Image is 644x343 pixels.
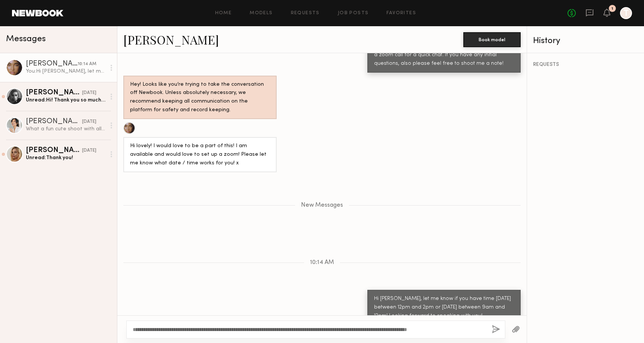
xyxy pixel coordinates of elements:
div: Unread: Thank you! [26,154,106,161]
div: Hi lovely! I would love to be a part of this! I am available and would love to set up a zoom! Ple... [130,142,270,168]
div: [PERSON_NAME] [26,118,82,125]
div: 10:14 AM [78,61,96,68]
div: You: Hi [PERSON_NAME], let me know if you have time [DATE] between 12pm and 2pm or [DATE] between... [26,68,106,75]
a: Models [250,11,273,16]
a: Requests [291,11,320,16]
div: [PERSON_NAME] [26,89,82,97]
div: History [533,37,638,45]
a: Favorites [386,11,416,16]
a: T [620,7,632,19]
div: REQUESTS [533,62,638,67]
a: Job Posts [338,11,369,16]
span: 10:14 AM [310,259,334,266]
div: [PERSON_NAME] [26,147,82,154]
div: Hey! Looks like you’re trying to take the conversation off Newbook. Unless absolutely necessary, ... [130,81,270,115]
div: [DATE] [82,89,96,97]
a: Home [215,11,232,16]
div: What a fun cute shoot with all you mamas ;) [26,125,106,133]
div: [DATE] [82,118,96,125]
div: Unread: Hi! Thank you so much for reaching out! I would love to work together & as of now I’m fre... [26,97,106,104]
div: Hi [PERSON_NAME], let me know if you have time [DATE] between 12pm and 2pm or [DATE] between 9am ... [374,295,514,321]
a: Book model [463,36,521,42]
a: [PERSON_NAME] [123,31,219,48]
div: 1 [611,7,613,11]
span: Messages [6,35,46,43]
div: [PERSON_NAME] [26,60,78,68]
div: [DATE] [82,147,96,154]
span: New Messages [301,202,343,209]
button: Book model [463,32,521,47]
